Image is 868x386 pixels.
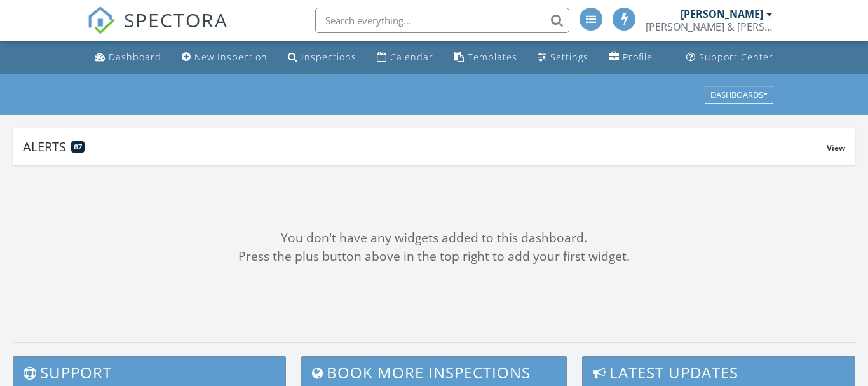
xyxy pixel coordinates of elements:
[87,6,115,34] img: The Best Home Inspection Software - Spectora
[90,46,166,69] a: Dashboard
[13,247,855,266] div: Press the plus button above in the top right to add your first widget.
[372,46,438,69] a: Calendar
[87,17,228,44] a: SPECTORA
[681,46,778,69] a: Support Center
[283,46,362,69] a: Inspections
[74,142,82,151] span: 67
[710,90,768,99] div: Dashboards
[13,229,855,247] div: You don't have any widgets added to this dashboard.
[194,51,268,63] div: New Inspection
[301,51,356,63] div: Inspections
[449,46,522,69] a: Templates
[124,6,228,33] span: SPECTORA
[681,8,763,20] div: [PERSON_NAME]
[604,46,658,69] a: Company Profile
[390,51,433,63] div: Calendar
[468,51,517,63] div: Templates
[827,142,845,153] span: View
[177,46,273,69] a: New Inspection
[23,138,827,155] div: Alerts
[109,51,161,63] div: Dashboard
[705,86,773,104] button: Dashboards
[646,20,773,33] div: Bryan & Bryan Inspections
[550,51,588,63] div: Settings
[532,46,593,69] a: Settings
[315,8,569,33] input: Search everything...
[699,51,773,63] div: Support Center
[623,51,653,63] div: Profile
